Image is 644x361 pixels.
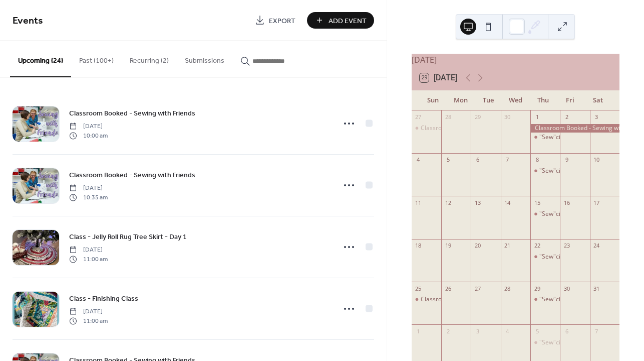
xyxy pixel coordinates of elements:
[533,285,541,292] div: 29
[533,242,541,250] div: 22
[416,71,461,85] button: 29[DATE]
[533,327,541,335] div: 5
[69,107,195,119] a: Classroom Booked - Sewing with Friends
[529,90,557,110] div: Thu
[10,41,71,77] button: Upcoming (24)
[584,90,611,110] div: Sat
[415,199,422,206] div: 11
[474,242,481,250] div: 20
[69,193,108,202] span: 10:35 am
[504,242,511,250] div: 21
[563,199,570,206] div: 16
[530,253,560,261] div: "Sew"cial Network
[504,113,511,121] div: 30
[593,156,600,164] div: 10
[69,232,187,243] span: Class - Jelly Roll Rug Tree Skirt - Day 1
[69,293,138,304] a: Class - Finishing Class
[69,294,138,304] span: Class - Finishing Class
[530,124,619,133] div: Classroom Booked - Sewing with Friends
[415,242,422,250] div: 18
[502,90,529,110] div: Wed
[539,253,590,261] div: "Sew"cial Network
[415,285,422,292] div: 25
[177,41,232,76] button: Submissions
[593,199,600,206] div: 17
[530,338,560,347] div: "Sew"cial Network
[539,338,590,347] div: "Sew"cial Network
[504,199,511,206] div: 14
[444,113,452,121] div: 28
[533,156,541,164] div: 8
[556,90,584,110] div: Fri
[415,156,422,164] div: 4
[444,156,452,164] div: 5
[13,11,43,31] span: Events
[533,113,541,121] div: 1
[412,295,441,304] div: Classroom Booked - Block Heads
[247,12,303,29] a: Export
[421,124,513,133] div: Classroom Booked - Block Heads
[593,285,600,292] div: 31
[533,199,541,206] div: 15
[69,316,108,325] span: 11:00 am
[563,327,570,335] div: 6
[69,122,108,131] span: [DATE]
[539,133,590,142] div: "Sew"cial Network
[539,167,590,175] div: "Sew"cial Network
[539,210,590,218] div: "Sew"cial Network
[69,184,108,193] span: [DATE]
[563,156,570,164] div: 9
[415,327,422,335] div: 1
[563,113,570,121] div: 2
[593,113,600,121] div: 3
[530,167,560,175] div: "Sew"cial Network
[412,124,441,133] div: Classroom Booked - Block Heads
[412,54,619,66] div: [DATE]
[421,295,513,304] div: Classroom Booked - Block Heads
[71,41,122,76] button: Past (100+)
[329,16,367,26] span: Add Event
[474,156,481,164] div: 6
[593,242,600,250] div: 24
[504,327,511,335] div: 4
[530,295,560,304] div: "Sew"cial Network
[563,242,570,250] div: 23
[474,327,481,335] div: 3
[530,210,560,218] div: "Sew"cial Network
[447,90,474,110] div: Mon
[69,108,195,119] span: Classroom Booked - Sewing with Friends
[530,133,560,142] div: "Sew"cial Network
[307,12,374,29] button: Add Event
[444,327,452,335] div: 2
[474,199,481,206] div: 13
[593,327,600,335] div: 7
[69,231,187,243] a: Class - Jelly Roll Rug Tree Skirt - Day 1
[563,285,570,292] div: 30
[420,90,447,110] div: Sun
[444,285,452,292] div: 26
[474,285,481,292] div: 27
[122,41,177,76] button: Recurring (2)
[69,307,108,316] span: [DATE]
[415,113,422,121] div: 27
[444,199,452,206] div: 12
[69,169,195,181] a: Classroom Booked - Sewing with Friends
[539,295,590,304] div: "Sew"cial Network
[474,90,502,110] div: Tue
[444,242,452,250] div: 19
[69,255,108,264] span: 11:00 am
[269,16,295,26] span: Export
[504,156,511,164] div: 7
[504,285,511,292] div: 28
[69,170,195,181] span: Classroom Booked - Sewing with Friends
[69,246,108,255] span: [DATE]
[69,131,108,140] span: 10:00 am
[474,113,481,121] div: 29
